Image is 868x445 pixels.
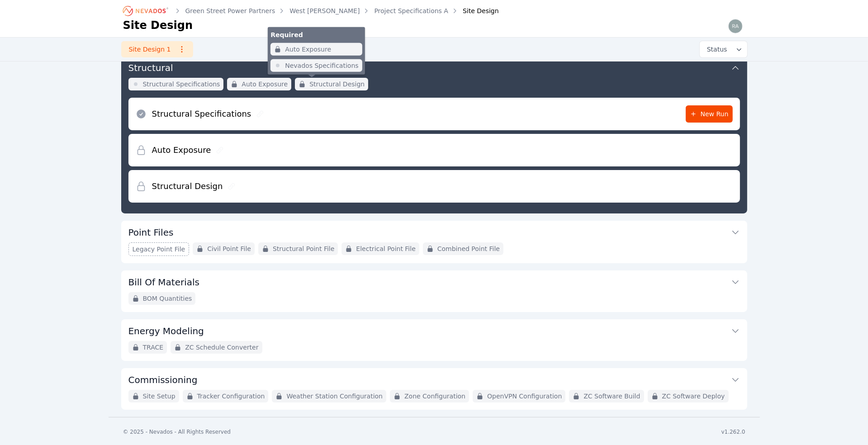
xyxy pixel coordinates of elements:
button: Point Files [128,221,740,242]
button: Bill Of Materials [128,270,740,292]
nav: Breadcrumb [123,4,499,18]
button: Structural [128,56,740,78]
span: ZC Software Deploy [662,392,725,401]
span: TRACE [143,343,164,352]
div: Energy ModelingTRACEZC Schedule Converter [121,319,747,361]
button: Energy Modeling [128,319,740,341]
div: © 2025 - Nevados - All Rights Reserved [123,428,231,436]
h3: Commissioning [128,374,198,386]
div: Site Design [450,6,499,15]
span: Structural Design [309,80,365,89]
h3: Bill Of Materials [128,276,200,289]
div: Point FilesLegacy Point FileCivil Point FileStructural Point FileElectrical Point FileCombined Po... [121,221,747,263]
span: Structural Specifications [143,80,220,89]
h3: Point Files [128,226,174,239]
span: BOM Quantities [143,294,192,303]
span: ZC Software Build [583,392,640,401]
span: Zone Configuration [404,392,465,401]
span: Auto Exposure [242,80,288,89]
span: ZC Schedule Converter [185,343,258,352]
span: Combined Point File [437,244,500,253]
a: Green Street Power Partners [185,6,275,15]
h2: Structural Specifications [152,108,251,120]
a: Project Specifications A [374,6,448,15]
h2: Auto Exposure [152,144,211,156]
span: Site Setup [143,392,175,401]
h1: Site Design [123,18,193,33]
span: New Run [690,109,729,118]
img: raymond.aber@nevados.solar [728,19,743,33]
span: OpenVPN Configuration [487,392,562,401]
span: Structural Point File [273,244,334,253]
span: Weather Station Configuration [286,392,383,401]
a: West [PERSON_NAME] [289,6,360,15]
h2: Structural Design [152,180,223,193]
div: CommissioningSite SetupTracker ConfigurationWeather Station ConfigurationZone ConfigurationOpenVP... [121,368,747,410]
div: v1.262.0 [721,428,745,436]
span: Civil Point File [207,244,251,253]
a: Site Design 1 [121,41,193,57]
span: Legacy Point File [133,245,185,254]
span: Status [703,45,727,54]
div: StructuralStructural SpecificationsAuto ExposureStructural DesignRequiredAuto ExposureNevados Spe... [121,56,747,213]
button: Status [700,41,747,57]
h3: Structural [128,62,173,74]
h3: Energy Modeling [128,325,204,337]
span: Electrical Point File [356,244,415,253]
div: Bill Of MaterialsBOM Quantities [121,270,747,312]
button: Commissioning [128,368,740,390]
a: New Run [686,105,733,123]
span: Tracker Configuration [197,392,265,401]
